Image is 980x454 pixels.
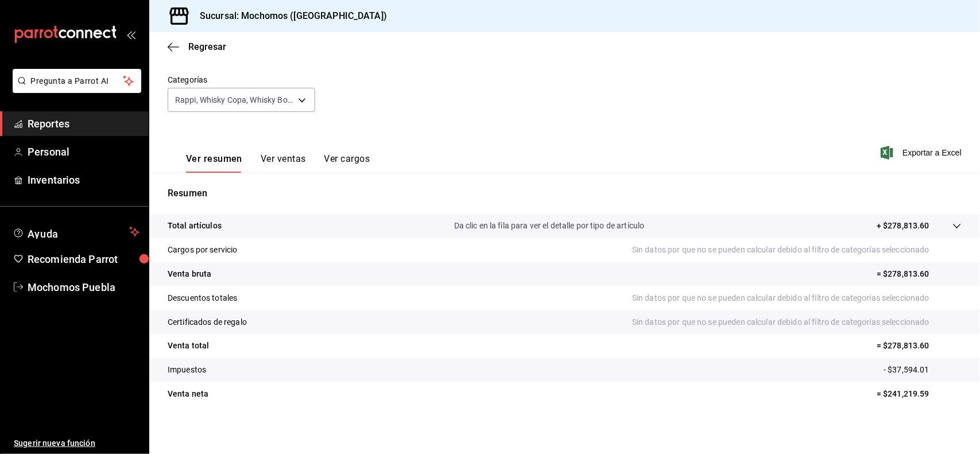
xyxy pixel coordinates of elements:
button: Ver resumen [186,153,242,173]
button: open_drawer_menu [126,30,135,39]
p: Cargos por servicio [168,244,238,256]
button: Regresar [168,41,226,52]
p: Venta neta [168,388,208,400]
p: Total artículos [168,220,222,232]
p: Sin datos por que no se pueden calcular debido al filtro de categorías seleccionado [632,244,962,256]
p: Certificados de regalo [168,316,247,328]
p: Sin datos por que no se pueden calcular debido al filtro de categorías seleccionado [632,292,962,304]
span: Personal [28,144,140,160]
p: = $241,219.59 [877,388,962,400]
p: Da clic en la fila para ver el detalle por tipo de artículo [454,220,645,232]
p: Venta total [168,340,209,352]
p: Resumen [168,187,962,200]
p: = $278,813.60 [877,268,962,280]
p: Sin datos por que no se pueden calcular debido al filtro de categorías seleccionado [632,316,962,328]
h3: Sucursal: Mochomos ([GEOGRAPHIC_DATA]) [191,9,387,23]
span: Ayuda [28,225,125,239]
a: Pregunta a Parrot AI [8,83,141,95]
p: Descuentos totales [168,292,237,304]
span: Sugerir nueva función [14,437,140,449]
span: Rappi, Whisky Copa, Whisky Botella, Vodka Copa, Vodka Botella, Vinos Usa, Vinos [GEOGRAPHIC_DATA]... [175,94,294,106]
p: Impuestos [168,364,206,376]
p: - $37,594.01 [884,364,962,376]
span: Inventarios [28,172,140,188]
button: Ver cargos [324,153,370,173]
span: Recomienda Parrot [28,251,140,267]
div: navigation tabs [186,153,370,173]
span: Pregunta a Parrot AI [31,75,123,87]
label: Categorías [168,76,315,84]
span: Regresar [188,41,226,52]
button: Ver ventas [261,153,306,173]
p: Venta bruta [168,268,211,280]
span: Mochomos Puebla [28,280,140,295]
span: Reportes [28,116,140,131]
button: Exportar a Excel [883,146,962,160]
p: = $278,813.60 [877,340,962,352]
button: Pregunta a Parrot AI [13,69,141,93]
p: + $278,813.60 [877,220,929,232]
